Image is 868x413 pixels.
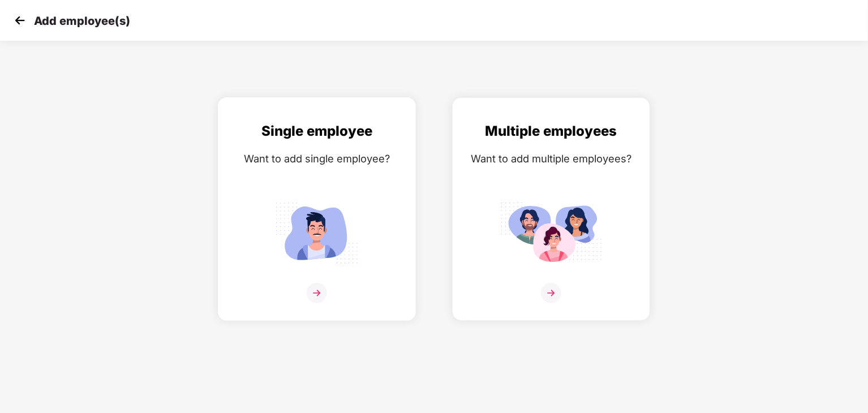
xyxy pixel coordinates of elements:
[266,197,368,268] img: svg+xml;base64,PHN2ZyB4bWxucz0iaHR0cDovL3d3dy53My5vcmcvMjAwMC9zdmciIGlkPSJTaW5nbGVfZW1wbG95ZWUiIH...
[230,121,404,142] div: Single employee
[34,14,130,28] p: Add employee(s)
[230,150,404,167] div: Want to add single employee?
[464,121,638,142] div: Multiple employees
[307,283,327,303] img: svg+xml;base64,PHN2ZyB4bWxucz0iaHR0cDovL3d3dy53My5vcmcvMjAwMC9zdmciIHdpZHRoPSIzNiIgaGVpZ2h0PSIzNi...
[11,12,28,29] img: svg+xml;base64,PHN2ZyB4bWxucz0iaHR0cDovL3d3dy53My5vcmcvMjAwMC9zdmciIHdpZHRoPSIzMCIgaGVpZ2h0PSIzMC...
[500,197,602,268] img: svg+xml;base64,PHN2ZyB4bWxucz0iaHR0cDovL3d3dy53My5vcmcvMjAwMC9zdmciIGlkPSJNdWx0aXBsZV9lbXBsb3llZS...
[464,150,638,167] div: Want to add multiple employees?
[541,283,561,303] img: svg+xml;base64,PHN2ZyB4bWxucz0iaHR0cDovL3d3dy53My5vcmcvMjAwMC9zdmciIHdpZHRoPSIzNiIgaGVpZ2h0PSIzNi...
